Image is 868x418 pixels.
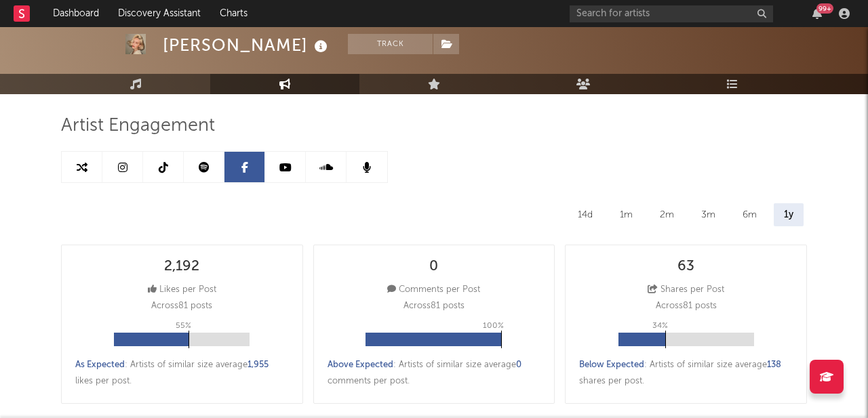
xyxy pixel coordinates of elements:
[328,360,393,369] span: Above Expected
[652,318,668,334] p: 34 %
[579,357,793,390] div: : Artists of similar size average shares per post .
[732,203,767,226] div: 6m
[148,282,216,298] div: Likes per Post
[164,259,199,275] div: 2,192
[570,5,773,22] input: Search for artists
[774,203,804,226] div: 1y
[650,203,684,226] div: 2m
[387,282,480,298] div: Comments per Post
[403,298,465,314] p: Across 81 posts
[176,318,191,334] p: 55 %
[348,34,433,54] button: Track
[812,8,822,19] button: 99+
[677,259,694,275] div: 63
[816,3,833,14] div: 99 +
[75,357,289,390] div: : Artists of similar size average likes per post .
[328,357,541,390] div: : Artists of similar size average comments per post .
[516,360,521,369] span: 0
[61,118,215,134] span: Artist Engagement
[429,259,438,275] div: 0
[151,298,212,314] p: Across 81 posts
[75,360,125,369] span: As Expected
[610,203,643,226] div: 1m
[568,203,603,226] div: 14d
[767,360,781,369] span: 138
[656,298,717,314] p: Across 81 posts
[483,318,504,334] p: 100 %
[163,34,331,56] div: [PERSON_NAME]
[579,360,644,369] span: Below Expected
[248,360,269,369] span: 1,955
[691,203,726,226] div: 3m
[648,282,724,298] div: Shares per Post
